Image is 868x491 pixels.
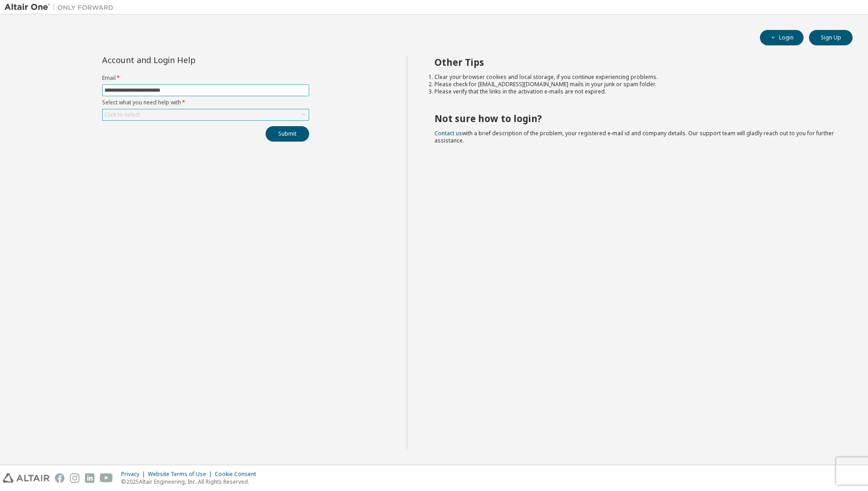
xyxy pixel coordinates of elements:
[434,113,837,124] h2: Not sure how to login?
[70,473,79,483] img: instagram.svg
[809,30,853,45] button: Sign Up
[55,473,64,483] img: facebook.svg
[102,56,268,64] div: Account and Login Help
[3,473,49,483] img: altair_logo.svg
[434,74,837,81] li: Clear your browser cookies and local storage, if you continue experiencing problems.
[434,129,462,137] a: Contact us
[434,88,837,95] li: Please verify that the links in the activation e-mails are not expired.
[434,81,837,88] li: Please check for [EMAIL_ADDRESS][DOMAIN_NAME] mails in your junk or spam folder.
[102,74,309,82] label: Email
[434,129,834,144] span: with a brief description of the problem, your registered e-mail id and company details. Our suppo...
[102,99,309,106] label: Select what you need help with
[148,471,215,478] div: Website Terms of Use
[215,471,261,478] div: Cookie Consent
[100,473,113,483] img: youtube.svg
[121,478,261,486] p: © 2025 Altair Engineering, Inc. All Rights Reserved.
[104,111,140,118] div: Click to select
[760,30,804,45] button: Login
[266,126,309,142] button: Submit
[5,3,118,12] img: Altair One
[103,109,309,120] div: Click to select
[434,56,837,68] h2: Other Tips
[85,473,94,483] img: linkedin.svg
[121,471,148,478] div: Privacy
